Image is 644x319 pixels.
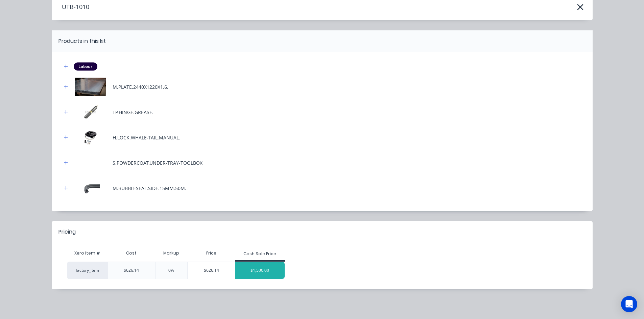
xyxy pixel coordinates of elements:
div: 0% [155,262,188,279]
div: M.PLATE.2440X1220X1.6. [113,83,168,90]
img: H.LOCK.WHALE-TAIL.MANUAL. [74,128,108,147]
img: M.PLATE.2440X1220X1.6. [74,78,108,96]
div: M.BUBBLESEAL.SIDE.15MM.50M. [113,185,186,192]
div: Pricing [58,228,76,236]
div: $626.14 [188,262,235,279]
div: Products in this kit [58,37,106,45]
div: Cash Sale Price [243,251,276,257]
div: H.LOCK.WHALE-TAIL.MANUAL. [113,134,180,141]
img: M.BUBBLESEAL.SIDE.15MM.50M. [74,179,108,197]
div: $1,500.00 [235,262,285,279]
div: TP.HINGE.GREASE. [113,109,153,116]
div: Cost [108,246,155,260]
div: Open Intercom Messenger [621,296,637,312]
h4: UTB-1010 [52,1,89,14]
div: Xero Item # [67,246,108,260]
div: factory_item [67,262,108,279]
div: Labour [74,62,97,71]
div: $626.14 [108,262,155,279]
div: S.POWDERCOAT.UNDER-TRAY-TOOLBOX [113,159,202,166]
div: Markup [155,246,188,260]
img: TP.HINGE.GREASE. [74,103,108,122]
div: Price [187,246,235,260]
